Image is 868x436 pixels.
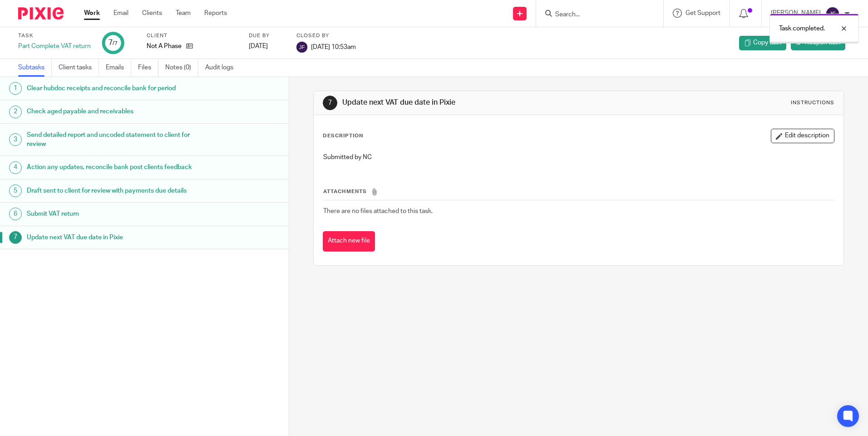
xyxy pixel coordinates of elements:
[204,9,227,18] a: Reports
[791,99,834,107] div: Instructions
[9,208,22,220] div: 6
[323,153,833,162] p: Submitted by NC
[779,24,825,33] p: Task completed.
[323,231,375,252] button: Attach new file
[142,9,162,18] a: Clients
[27,105,196,118] h1: Check aged payable and receivables
[27,184,196,198] h1: Draft sent to client for review with payments due details
[323,208,433,214] span: There are no files attached to this task.
[323,96,337,110] div: 7
[249,32,285,39] label: Due by
[108,38,118,48] div: 7
[147,42,182,51] p: Not A Phase
[27,231,196,244] h1: Update next VAT due date in Pixie
[106,59,131,77] a: Emails
[59,59,99,77] a: Client tasks
[9,133,22,146] div: 3
[771,129,834,143] button: Edit description
[113,9,128,18] a: Email
[138,59,158,77] a: Files
[323,132,363,140] p: Description
[205,59,240,77] a: Audit logs
[9,161,22,174] div: 4
[296,32,356,39] label: Closed by
[311,44,356,50] span: [DATE] 10:53am
[176,9,191,18] a: Team
[342,98,598,107] h1: Update next VAT due date in Pixie
[147,32,237,39] label: Client
[825,6,840,21] img: svg%3E
[9,82,22,95] div: 1
[18,59,52,77] a: Subtasks
[27,82,196,95] h1: Clear hubdoc receipts and reconcile bank for period
[18,42,91,51] div: Part Complete VAT return
[9,184,22,197] div: 5
[113,41,118,46] small: /7
[296,42,307,53] img: svg%3E
[18,7,64,19] img: Pixie
[9,231,22,244] div: 7
[18,32,91,39] label: Task
[27,128,196,151] h1: Send detailed report and uncoded statement to client for review
[84,9,100,18] a: Work
[9,106,22,118] div: 2
[323,189,367,194] span: Attachments
[27,207,196,221] h1: Submit VAT return
[27,160,196,174] h1: Action any updates, reconcile bank post clients feedback
[249,42,285,51] div: [DATE]
[165,59,198,77] a: Notes (0)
